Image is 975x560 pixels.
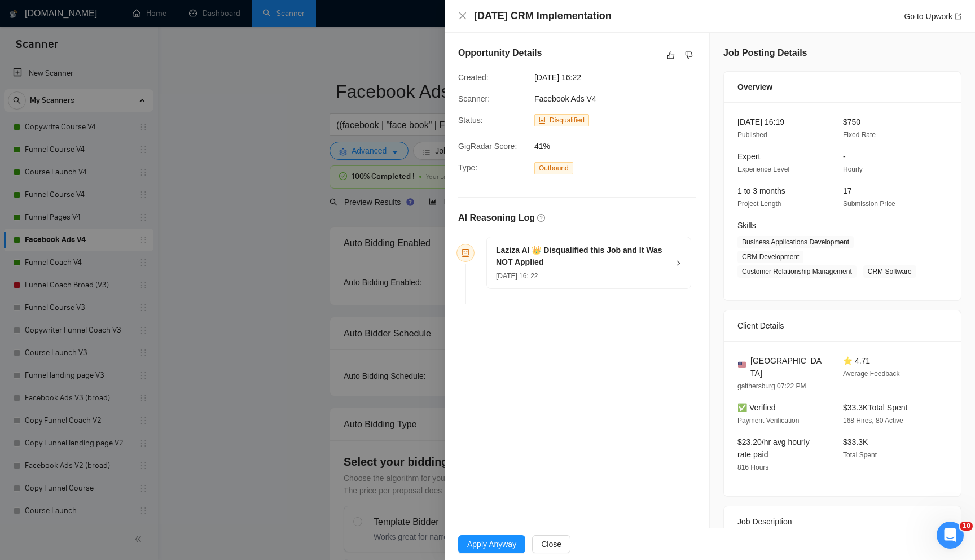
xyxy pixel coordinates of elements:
span: 816 Hours [737,463,768,471]
span: GigRadar Score: [458,142,517,151]
span: Hourly [843,165,863,173]
span: 10 [960,522,973,531]
span: [DATE] 16:22 [534,71,704,84]
span: 1 to 3 months [737,186,785,195]
span: Project Length [737,200,781,208]
span: robot [539,117,546,124]
img: 🇺🇸 [738,361,746,369]
span: Average Feedback [843,370,900,378]
h5: Opportunity Details [458,46,542,60]
span: Business Applications Development [737,236,854,248]
span: $23.20/hr avg hourly rate paid [737,438,810,459]
a: Go to Upworkexport [904,12,961,21]
div: Client Details [737,310,947,341]
span: Status: [458,116,483,125]
span: Experience Level [737,165,789,173]
span: Published [737,131,767,139]
span: Type: [458,163,477,172]
span: right [675,260,682,266]
span: Outbound [534,162,573,174]
span: Facebook Ads V4 [534,94,596,103]
span: 168 Hires, 80 Active [843,417,903,425]
span: Overview [737,81,772,93]
h5: Laziza AI 👑 Disqualified this Job and It Was NOT Applied [496,244,668,268]
iframe: Intercom live chat [937,522,964,549]
span: like [667,51,675,60]
span: 17 [843,186,852,195]
span: ✅ Verified [737,403,776,412]
div: Job Description [737,506,947,537]
span: export [955,13,961,20]
button: Close [532,535,570,553]
span: - [843,152,846,161]
span: Total Spent [843,451,877,459]
span: Fixed Rate [843,131,876,139]
span: dislike [685,51,693,60]
span: Created: [458,73,489,82]
span: CRM Development [737,251,803,263]
button: dislike [682,49,696,62]
span: [DATE] 16:19 [737,117,784,126]
span: CRM Software [863,265,916,278]
span: Scanner: [458,94,490,103]
span: $33.3K Total Spent [843,403,907,412]
span: Expert [737,152,760,161]
span: close [458,11,467,20]
span: Payment Verification [737,417,799,425]
span: Customer Relationship Management [737,265,857,278]
span: Disqualified [550,116,585,124]
span: Submission Price [843,200,895,208]
h5: AI Reasoning Log [458,211,535,225]
span: $750 [843,117,860,126]
h5: Job Posting Details [723,46,807,60]
span: Close [541,538,561,550]
span: [DATE] 16: 22 [496,272,538,280]
span: [GEOGRAPHIC_DATA] [750,355,825,379]
span: 41% [534,140,704,152]
span: question-circle [537,214,545,222]
button: Apply Anyway [458,535,525,553]
span: gaithersburg 07:22 PM [737,382,806,390]
button: Close [458,11,467,21]
span: Apply Anyway [467,538,516,550]
span: $33.3K [843,438,868,447]
button: like [664,49,678,62]
span: ⭐ 4.71 [843,356,870,365]
span: Skills [737,221,756,230]
h4: [DATE] CRM Implementation [474,9,612,23]
span: robot [462,249,469,257]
